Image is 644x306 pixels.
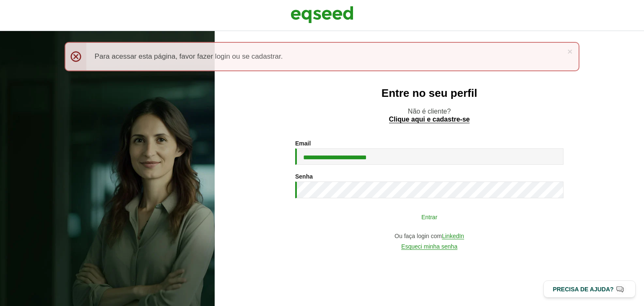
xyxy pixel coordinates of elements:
[295,140,311,146] label: Email
[567,47,572,56] a: ×
[295,174,313,179] label: Senha
[231,87,627,99] h2: Entre no seu perfil
[65,42,580,71] div: Para acessar esta página, favor fazer login ou se cadastrar.
[389,116,470,123] a: Clique aqui e cadastre-se
[442,233,464,239] a: LinkedIn
[401,244,457,250] a: Esqueci minha senha
[320,209,538,225] button: Entrar
[231,107,627,123] p: Não é cliente?
[291,4,353,25] img: EqSeed Logo
[295,233,563,239] div: Ou faça login com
